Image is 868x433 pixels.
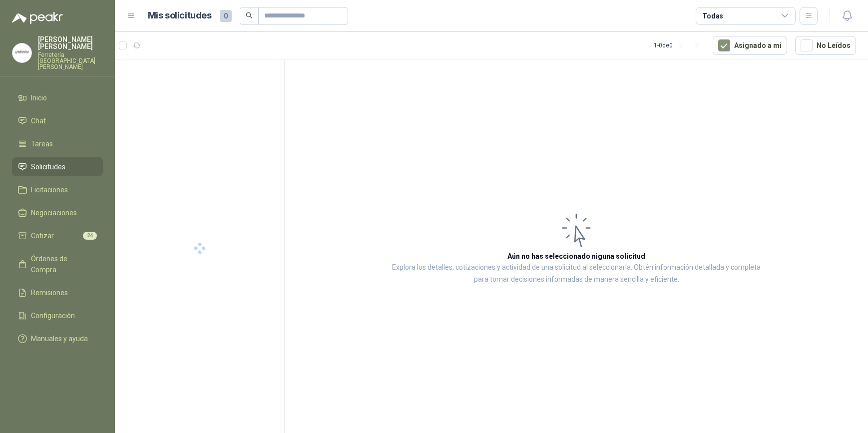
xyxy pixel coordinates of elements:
a: Configuración [12,306,103,325]
span: Licitaciones [31,184,68,195]
button: No Leídos [795,36,856,55]
span: Remisiones [31,287,68,298]
span: Manuales y ayuda [31,333,88,344]
span: Chat [31,115,46,126]
p: [PERSON_NAME] [PERSON_NAME] [38,36,103,50]
a: Órdenes de Compra [12,249,103,279]
p: Explora los detalles, cotizaciones y actividad de una solicitud al seleccionarla. Obtén informaci... [385,262,768,286]
span: Negociaciones [31,207,77,218]
h1: Mis solicitudes [148,8,212,23]
span: Cotizar [31,230,54,241]
a: Inicio [12,88,103,107]
img: Company Logo [12,43,31,62]
span: 0 [220,10,232,22]
span: Tareas [31,138,53,149]
a: Tareas [12,134,103,153]
a: Manuales y ayuda [12,329,103,348]
button: Asignado a mi [713,36,787,55]
a: Chat [12,111,103,130]
a: Licitaciones [12,180,103,199]
div: 1 - 0 de 0 [654,37,705,53]
span: 24 [83,232,97,240]
div: Todas [702,10,723,21]
a: Cotizar24 [12,226,103,245]
span: Órdenes de Compra [31,253,93,275]
span: Configuración [31,310,75,321]
span: search [246,12,253,19]
span: Solicitudes [31,161,65,172]
span: Inicio [31,92,47,103]
p: Ferretería [GEOGRAPHIC_DATA][PERSON_NAME] [38,52,103,70]
a: Solicitudes [12,157,103,176]
a: Negociaciones [12,203,103,222]
h3: Aún no has seleccionado niguna solicitud [507,251,645,262]
img: Logo peakr [12,12,63,24]
a: Remisiones [12,283,103,302]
